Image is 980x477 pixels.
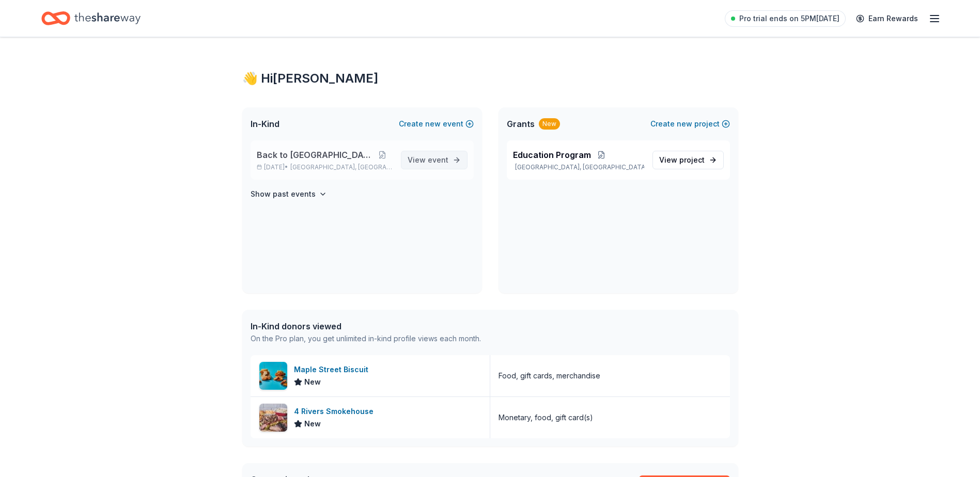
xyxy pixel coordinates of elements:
span: New [304,418,321,430]
a: Home [41,6,141,30]
div: On the Pro plan, you get unlimited in-kind profile views each month. [251,332,481,345]
p: [DATE] • [257,163,393,171]
div: 👋 Hi [PERSON_NAME] [242,70,738,87]
span: View [659,154,705,166]
span: project [679,155,705,164]
span: new [677,118,692,130]
span: View [408,154,448,166]
div: Monetary, food, gift card(s) [499,411,593,424]
a: View project [652,151,724,169]
div: Food, gift cards, merchandise [499,370,600,382]
p: [GEOGRAPHIC_DATA], [GEOGRAPHIC_DATA] [513,163,644,171]
img: Image for 4 Rivers Smokehouse [259,404,287,432]
span: Education Program [513,149,591,161]
div: In-Kind donors viewed [251,320,481,332]
span: new [425,118,441,130]
span: event [428,155,448,164]
span: Back to [GEOGRAPHIC_DATA] [257,149,373,161]
button: Show past events [251,188,327,200]
div: New [539,118,560,130]
span: Grants [507,118,535,130]
a: Earn Rewards [850,9,924,28]
span: New [304,376,321,388]
img: Image for Maple Street Biscuit [259,362,287,390]
a: View event [401,151,468,169]
button: Createnewproject [650,118,730,130]
div: 4 Rivers Smokehouse [294,405,378,418]
h4: Show past events [251,188,316,200]
span: In-Kind [251,118,279,130]
a: Pro trial ends on 5PM[DATE] [725,10,846,27]
div: Maple Street Biscuit [294,363,372,376]
span: [GEOGRAPHIC_DATA], [GEOGRAPHIC_DATA] [290,163,392,171]
button: Createnewevent [399,118,474,130]
span: Pro trial ends on 5PM[DATE] [739,12,839,25]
